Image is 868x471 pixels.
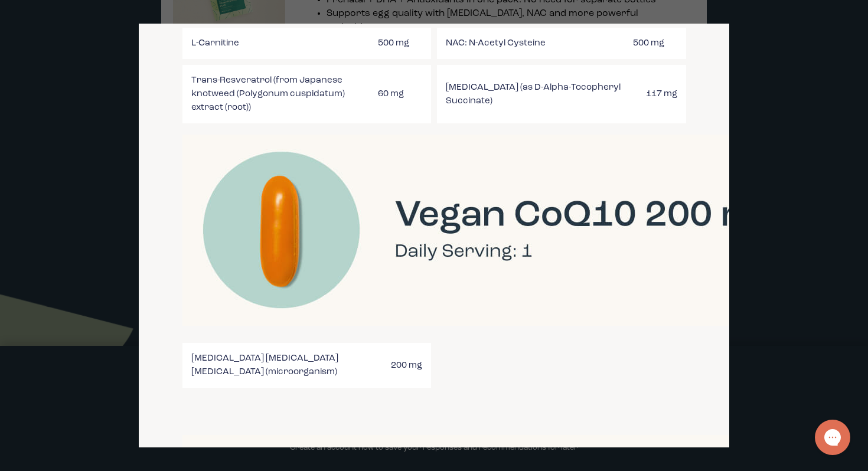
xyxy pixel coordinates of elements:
[378,87,422,101] span: 60 mg
[633,87,677,101] span: 117 mg
[809,416,856,459] iframe: Gorgias live chat messenger
[191,74,378,115] span: Trans-Resveratrol (from Japanese knotweed (Polygonum cuspidatum) extract (root))
[378,37,422,50] span: 500 mg
[191,37,378,50] span: L-Carnitine
[378,359,422,372] span: 200 mg
[191,352,378,379] span: [MEDICAL_DATA] [MEDICAL_DATA] [MEDICAL_DATA] (microorganism)
[446,81,633,108] span: [MEDICAL_DATA] (as D-Alpha-Tocopheryl Succinate)
[446,37,633,50] span: NAC: N-Acetyl Cysteine
[633,37,677,50] span: 500 mg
